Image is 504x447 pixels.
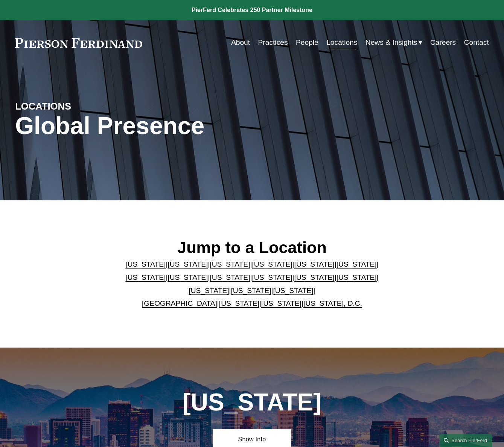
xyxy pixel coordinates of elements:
[142,299,217,307] a: [GEOGRAPHIC_DATA]
[167,273,208,281] a: [US_STATE]
[114,258,390,310] p: | | | | | | | | | | | | | | | | | |
[439,434,492,447] a: Search this site
[125,273,166,281] a: [US_STATE]
[258,35,288,50] a: Practices
[231,287,271,294] a: [US_STATE]
[337,260,377,268] a: [US_STATE]
[219,299,259,307] a: [US_STATE]
[252,273,292,281] a: [US_STATE]
[210,260,250,268] a: [US_STATE]
[15,112,331,140] h1: Global Presence
[430,35,456,50] a: Careers
[294,273,335,281] a: [US_STATE]
[273,287,314,294] a: [US_STATE]
[153,389,350,416] h1: [US_STATE]
[167,260,208,268] a: [US_STATE]
[15,100,134,113] h4: LOCATIONS
[210,273,250,281] a: [US_STATE]
[261,299,301,307] a: [US_STATE]
[326,35,357,50] a: Locations
[365,36,417,49] span: News & Insights
[252,260,292,268] a: [US_STATE]
[464,35,489,50] a: Contact
[303,299,362,307] a: [US_STATE], D.C.
[337,273,377,281] a: [US_STATE]
[114,238,390,257] h2: Jump to a Location
[294,260,335,268] a: [US_STATE]
[365,35,422,50] a: folder dropdown
[125,260,166,268] a: [US_STATE]
[189,287,229,294] a: [US_STATE]
[296,35,318,50] a: People
[231,35,250,50] a: About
